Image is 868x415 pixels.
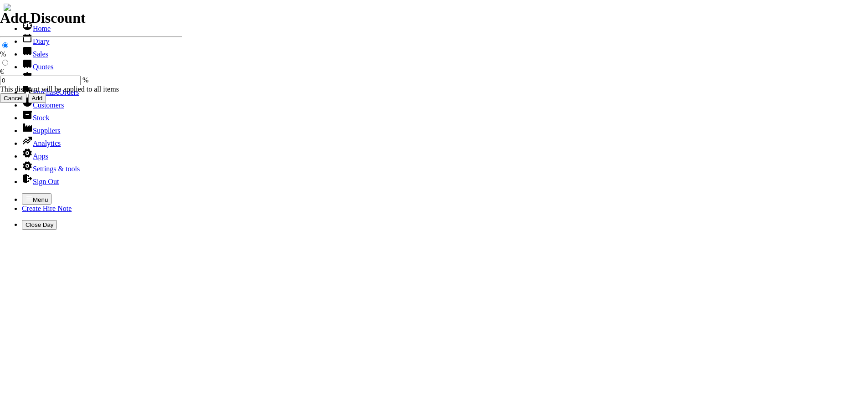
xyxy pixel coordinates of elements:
a: Stock [22,114,49,122]
li: Hire Notes [22,71,864,84]
input: % [2,42,8,48]
button: Close Day [22,220,57,230]
a: Sign Out [22,178,59,185]
li: Suppliers [22,122,864,135]
a: Analytics [22,139,61,147]
li: Sales [22,46,864,58]
button: Menu [22,193,51,205]
li: Stock [22,109,864,122]
a: Create Hire Note [22,205,72,212]
input: € [2,60,8,66]
a: Suppliers [22,127,60,134]
span: % [82,76,88,84]
a: Customers [22,101,64,109]
a: Settings & tools [22,165,80,173]
a: Apps [22,152,48,160]
input: Add [28,93,46,103]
